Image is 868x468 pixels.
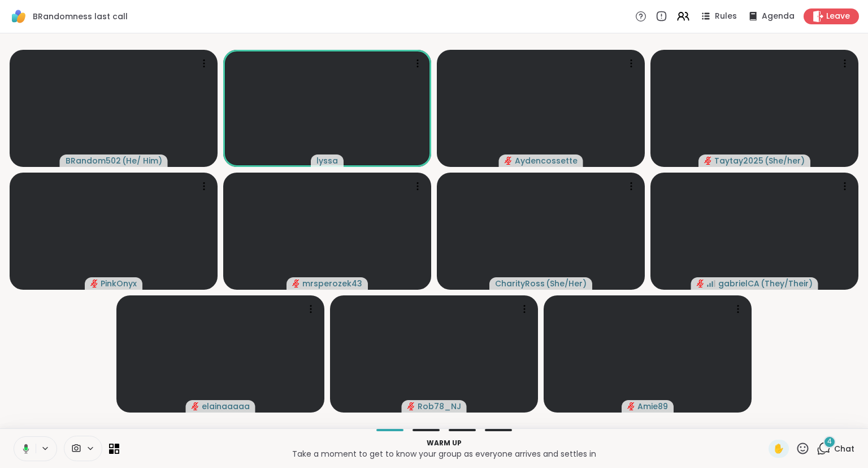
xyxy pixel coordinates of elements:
span: audio-muted [627,402,635,410]
span: ( She/her ) [765,155,805,166]
span: audio-muted [192,402,199,410]
span: PinkOnyx [101,278,137,289]
span: Rules [715,11,737,22]
span: Rob78_NJ [418,401,461,412]
span: 4 [827,437,832,446]
span: audio-muted [697,280,705,287]
img: ShareWell Logomark [9,7,28,26]
span: ✋ [773,442,784,456]
span: elainaaaaa [202,401,250,412]
span: audio-muted [90,280,98,287]
span: audio-muted [505,157,513,165]
p: Warm up [126,438,762,448]
span: mrsperozek43 [302,278,362,289]
span: BRandomness last call [33,11,128,22]
span: Leave [826,11,850,22]
span: ( He/ Him ) [122,155,162,166]
span: ( They/Their ) [761,278,813,289]
span: lyssa [316,155,338,166]
span: audio-muted [407,402,415,410]
span: Agenda [762,11,795,22]
span: BRandom502 [66,155,121,166]
span: Aydencossette [515,155,578,166]
span: gabrielCA [718,278,759,289]
p: Take a moment to get to know your group as everyone arrives and settles in [126,448,762,460]
span: Chat [834,443,854,454]
span: audio-muted [292,280,300,287]
span: audio-muted [704,157,712,165]
span: Taytay2025 [714,155,763,166]
span: ( She/Her ) [546,278,587,289]
span: CharityRoss [495,278,545,289]
span: Amie89 [637,401,668,412]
